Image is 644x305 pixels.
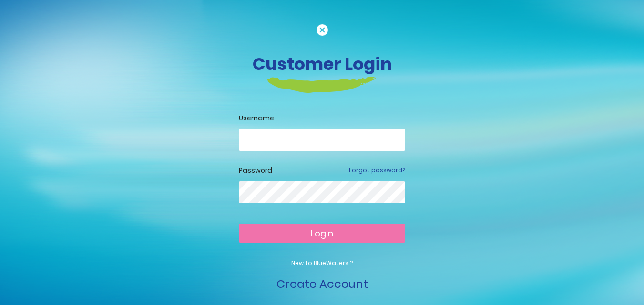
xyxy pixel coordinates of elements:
a: Create Account [276,276,368,292]
a: Forgot password? [349,166,405,175]
h3: Customer Login [58,54,587,74]
span: Login [311,227,333,239]
img: login-heading-border.png [267,77,377,93]
button: Login [239,224,405,243]
img: cancel [317,24,328,36]
label: Password [239,166,272,176]
label: Username [239,113,405,123]
p: New to BlueWaters ? [239,259,405,267]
